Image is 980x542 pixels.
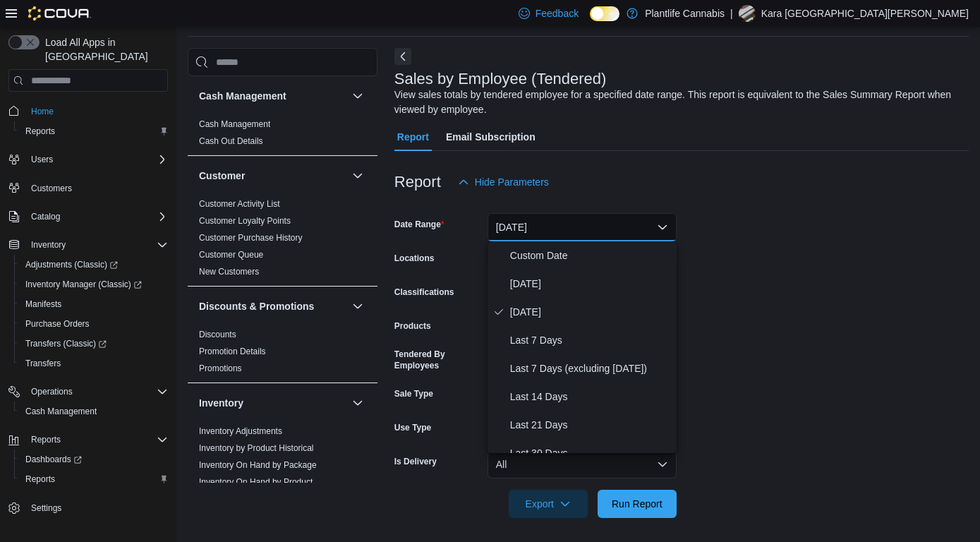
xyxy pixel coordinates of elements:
span: Promotion Details [199,346,266,357]
a: Customer Loyalty Points [199,216,291,226]
p: Plantlife Cannabis [645,5,725,22]
p: Kara [GEOGRAPHIC_DATA][PERSON_NAME] [761,5,969,22]
label: Locations [394,253,435,264]
h3: Inventory [199,396,243,410]
button: Catalog [3,207,174,227]
span: Inventory Manager (Classic) [25,279,142,290]
button: Cash Management [14,402,174,421]
button: Hide Parameters [452,168,555,196]
a: Transfers (Classic) [14,334,174,354]
span: Last 7 Days [510,332,671,349]
label: Date Range [394,219,444,230]
span: Inventory On Hand by Package [199,459,317,471]
a: Dashboards [14,450,174,469]
button: Operations [3,382,174,402]
div: Discounts & Promotions [188,326,377,383]
span: [DATE] [510,303,671,320]
a: Customers [25,180,78,197]
a: Adjustments (Classic) [20,256,123,273]
button: Discounts & Promotions [199,299,346,313]
span: Run Report [612,497,663,511]
button: Cash Management [199,89,346,103]
a: Cash Management [199,119,270,129]
span: Customers [31,183,72,194]
a: Dashboards [20,451,87,468]
a: Purchase Orders [20,315,95,332]
img: Cova [28,6,91,20]
label: Use Type [394,422,431,433]
button: Reports [3,430,174,450]
button: Inventory [199,396,346,410]
a: Inventory Manager (Classic) [14,275,174,294]
span: Promotions [199,363,242,374]
button: Customer [349,167,366,184]
span: Cash Management [199,119,270,130]
button: [DATE] [488,213,677,241]
button: All [488,450,677,478]
a: Customer Purchase History [199,233,303,243]
span: Reports [25,431,168,448]
span: Purchase Orders [20,315,168,332]
button: Manifests [14,294,174,314]
span: Transfers (Classic) [20,335,168,352]
h3: Cash Management [199,89,286,103]
span: Load All Apps in [GEOGRAPHIC_DATA] [40,35,168,64]
a: Adjustments (Classic) [14,255,174,275]
span: Operations [31,386,73,397]
button: Next [394,48,411,65]
button: Settings [3,498,174,518]
span: Customers [25,179,168,197]
span: Reports [25,126,55,137]
span: Reports [20,123,168,140]
span: Settings [25,499,168,517]
p: | [730,5,733,22]
span: Customer Loyalty Points [199,215,291,227]
a: Customer Activity List [199,199,280,209]
a: Promotions [199,363,242,373]
h3: Discounts & Promotions [199,299,314,313]
button: Reports [25,431,66,448]
span: Users [31,154,53,165]
span: Manifests [20,296,168,313]
span: Customer Activity List [199,198,280,210]
button: Transfers [14,354,174,373]
span: Home [31,106,54,117]
button: Home [3,100,174,121]
span: Customer Queue [199,249,263,260]
a: Home [25,103,59,120]
span: Dashboards [25,454,82,465]
span: Last 30 Days [510,445,671,462]
button: Operations [25,383,78,400]
span: Home [25,102,168,119]
span: Cash Out Details [199,135,263,147]
span: Last 21 Days [510,416,671,433]
span: Dashboards [20,451,168,468]
span: Catalog [31,211,60,222]
label: Products [394,320,431,332]
a: Inventory On Hand by Package [199,460,317,470]
span: [DATE] [510,275,671,292]
a: Inventory On Hand by Product [199,477,313,487]
span: Inventory [31,239,66,251]
button: Users [3,150,174,169]
div: Customer [188,195,377,286]
button: Purchase Orders [14,314,174,334]
span: Inventory On Hand by Product [199,476,313,488]
span: Dark Mode [590,21,591,22]
div: Kara St.Louis [739,5,756,22]
a: Transfers (Classic) [20,335,112,352]
button: Export [509,490,588,518]
span: Settings [31,502,61,514]
div: Select listbox [488,241,677,453]
span: Manifests [25,299,61,310]
button: Customer [199,169,346,183]
span: Export [517,490,579,518]
a: Inventory Adjustments [199,426,282,436]
span: Operations [25,383,168,400]
label: Tendered By Employees [394,349,482,371]
span: Cash Management [20,403,168,420]
span: Adjustments (Classic) [20,256,168,273]
span: Cash Management [25,406,97,417]
span: Transfers [20,355,168,372]
a: Inventory by Product Historical [199,443,314,453]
